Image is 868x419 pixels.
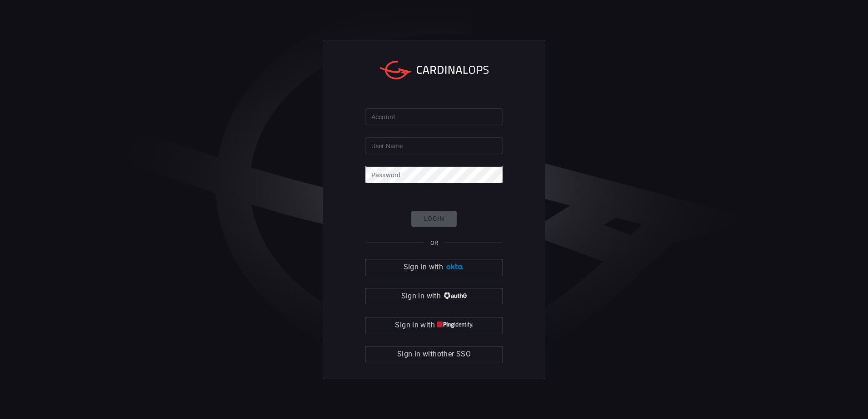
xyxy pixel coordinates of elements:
[365,288,503,304] button: Sign in with
[404,261,443,273] span: Sign in with
[365,346,503,362] button: Sign in withother SSO
[365,137,503,154] input: Type your user name
[437,322,473,328] img: quu4iresuhQAAAABJRU5ErkJggg==
[445,263,464,270] img: Ad5vKXme8s1CQAAAABJRU5ErkJggg==
[443,292,467,299] img: vP8Hhh4KuCH8AavWKdZY7RZgAAAAASUVORK5CYII=
[401,290,441,302] span: Sign in with
[365,259,503,275] button: Sign in with
[397,348,471,361] span: Sign in with other SSO
[365,108,503,125] input: Type your account
[365,317,503,333] button: Sign in with
[395,319,434,331] span: Sign in with
[430,239,438,246] span: OR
